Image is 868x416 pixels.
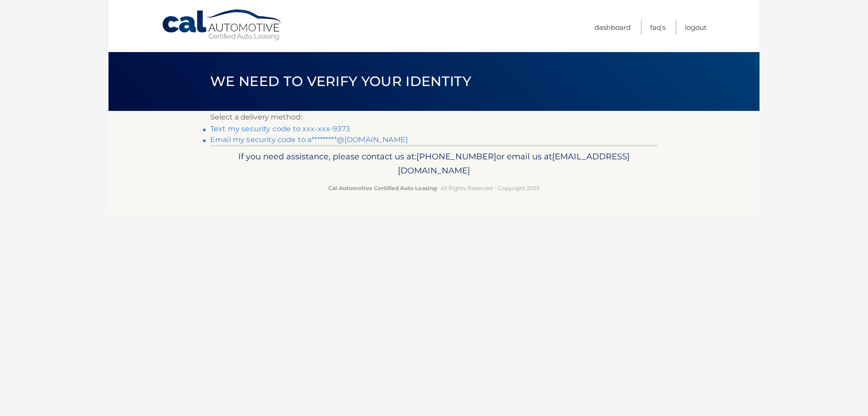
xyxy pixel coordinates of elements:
span: We need to verify your identity [210,73,471,90]
strong: Cal Automotive Certified Auto Leasing [328,185,437,191]
a: Email my security code to a*********@[DOMAIN_NAME] [210,135,408,144]
span: [PHONE_NUMBER] [416,151,496,162]
a: Logout [685,20,707,35]
a: FAQ's [650,20,665,35]
a: Cal Automotive [161,9,283,41]
a: Text my security code to xxx-xxx-9373 [210,124,350,133]
p: If you need assistance, please contact us at: or email us at [216,149,652,178]
p: Select a delivery method: [210,111,658,124]
a: Dashboard [594,20,631,35]
p: - All Rights Reserved - Copyright 2025 [216,183,652,193]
